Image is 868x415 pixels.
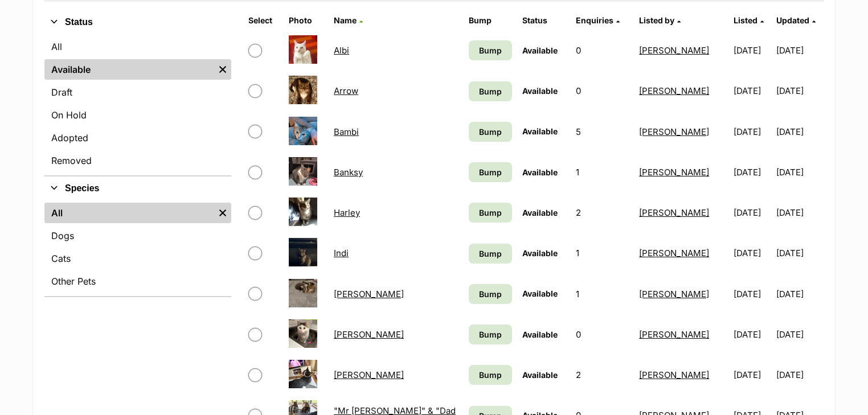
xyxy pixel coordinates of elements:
[571,355,633,395] td: 2
[776,31,822,70] td: [DATE]
[571,233,633,273] td: 1
[729,31,775,70] td: [DATE]
[639,369,709,380] a: [PERSON_NAME]
[334,126,359,137] a: Bambi
[479,207,502,219] span: Bump
[44,128,231,148] a: Adopted
[571,315,633,354] td: 0
[571,153,633,192] td: 1
[729,274,775,314] td: [DATE]
[776,15,809,25] span: Updated
[522,289,558,298] span: Available
[464,11,517,30] th: Bump
[334,85,358,96] a: Arrow
[639,85,709,96] a: [PERSON_NAME]
[639,207,709,218] a: [PERSON_NAME]
[639,126,709,137] a: [PERSON_NAME]
[571,31,633,70] td: 0
[334,248,349,258] a: Indi
[44,181,231,196] button: Species
[522,167,558,177] span: Available
[334,15,357,25] span: Name
[479,85,502,97] span: Bump
[469,284,512,304] a: Bump
[469,324,512,344] a: Bump
[479,166,502,178] span: Bump
[639,329,709,340] a: [PERSON_NAME]
[44,105,231,125] a: On Hold
[729,233,775,273] td: [DATE]
[479,248,502,260] span: Bump
[522,248,558,258] span: Available
[776,274,822,314] td: [DATE]
[479,126,502,138] span: Bump
[469,122,512,142] a: Bump
[479,288,502,300] span: Bump
[734,15,764,25] a: Listed
[479,369,502,381] span: Bump
[729,153,775,192] td: [DATE]
[576,15,613,25] span: translation missing: en.admin.listings.index.attributes.enquiries
[729,71,775,110] td: [DATE]
[244,11,282,30] th: Select
[334,289,404,299] a: [PERSON_NAME]
[571,71,633,110] td: 0
[571,112,633,151] td: 5
[469,365,512,385] a: Bump
[776,355,822,395] td: [DATE]
[469,81,512,101] a: Bump
[479,44,502,56] span: Bump
[469,203,512,223] a: Bump
[639,15,681,25] a: Listed by
[518,11,570,30] th: Status
[44,203,214,223] a: All
[479,328,502,340] span: Bump
[214,203,231,223] a: Remove filter
[44,36,231,57] a: All
[334,15,363,25] a: Name
[776,112,822,151] td: [DATE]
[734,15,758,25] span: Listed
[776,315,822,354] td: [DATE]
[729,355,775,395] td: [DATE]
[469,40,512,60] a: Bump
[522,330,558,339] span: Available
[334,329,404,340] a: [PERSON_NAME]
[44,34,231,175] div: Status
[571,274,633,314] td: 1
[334,167,363,178] a: Banksy
[639,15,674,25] span: Listed by
[776,193,822,232] td: [DATE]
[571,193,633,232] td: 2
[639,248,709,258] a: [PERSON_NAME]
[776,15,816,25] a: Updated
[776,153,822,192] td: [DATE]
[639,45,709,56] a: [PERSON_NAME]
[522,86,558,96] span: Available
[284,11,329,30] th: Photo
[44,59,214,80] a: Available
[44,150,231,171] a: Removed
[334,207,360,218] a: Harley
[522,208,558,217] span: Available
[729,112,775,151] td: [DATE]
[522,46,558,55] span: Available
[44,82,231,102] a: Draft
[214,59,231,80] a: Remove filter
[334,369,404,380] a: [PERSON_NAME]
[729,193,775,232] td: [DATE]
[639,289,709,299] a: [PERSON_NAME]
[639,167,709,178] a: [PERSON_NAME]
[469,162,512,182] a: Bump
[522,126,558,136] span: Available
[44,15,231,30] button: Status
[522,370,558,380] span: Available
[576,15,620,25] a: Enquiries
[44,248,231,269] a: Cats
[44,200,231,296] div: Species
[776,233,822,273] td: [DATE]
[729,315,775,354] td: [DATE]
[334,45,349,56] a: Albi
[44,271,231,291] a: Other Pets
[469,244,512,264] a: Bump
